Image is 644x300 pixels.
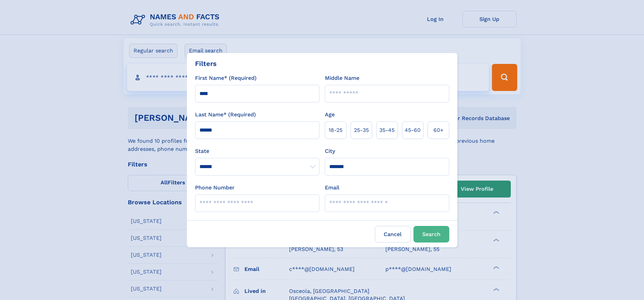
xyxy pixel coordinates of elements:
label: First Name* (Required) [195,74,257,82]
span: 60+ [433,126,444,134]
label: Email [325,184,339,192]
label: City [325,147,335,155]
span: 35‑45 [379,126,395,134]
label: Middle Name [325,74,359,82]
label: Phone Number [195,184,235,192]
label: Last Name* (Required) [195,111,256,119]
button: Search [413,226,449,243]
label: State [195,147,319,155]
span: 18‑25 [329,126,342,134]
div: Filters [195,59,217,69]
span: 25‑35 [354,126,369,134]
span: 45‑60 [405,126,421,134]
label: Age [325,111,335,119]
label: Cancel [375,226,411,243]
